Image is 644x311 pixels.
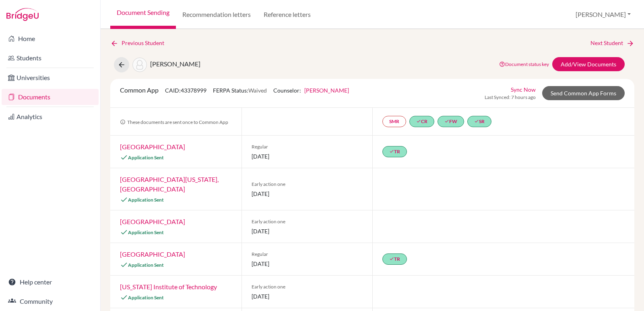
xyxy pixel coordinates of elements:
span: Regular [252,251,363,258]
a: doneTR [382,146,407,157]
a: Documents [2,89,99,105]
a: [GEOGRAPHIC_DATA][US_STATE], [GEOGRAPHIC_DATA] [120,175,219,193]
span: Application Sent [128,197,164,203]
i: done [416,119,421,124]
a: Students [2,50,99,66]
a: [PERSON_NAME] [304,87,349,94]
span: [PERSON_NAME] [150,60,200,68]
a: doneTR [382,253,407,265]
span: These documents are sent once to Common App [120,119,228,125]
a: [GEOGRAPHIC_DATA] [120,250,185,258]
span: Early action one [252,218,363,225]
span: [DATE] [252,189,363,198]
a: Add/View Documents [552,57,625,71]
a: doneCR [409,116,434,127]
a: [US_STATE] Institute of Technology [120,283,217,290]
span: Counselor: [273,87,349,94]
i: done [444,119,449,124]
span: Application Sent [128,154,164,161]
span: [DATE] [252,292,363,301]
i: done [389,256,394,261]
a: Previous Student [110,39,171,47]
i: done [389,149,394,154]
a: Universities [2,70,99,86]
a: SMR [382,116,406,127]
a: Next Student [590,39,634,47]
a: Analytics [2,109,99,125]
span: Early action one [252,181,363,188]
span: Last Synced: 7 hours ago [485,94,536,101]
a: Help center [2,274,99,290]
span: Application Sent [128,229,164,235]
i: done [474,119,479,124]
a: [GEOGRAPHIC_DATA] [120,143,185,150]
a: Document status key [499,61,549,67]
img: Bridge-U [6,8,39,21]
a: Community [2,293,99,309]
span: [DATE] [252,260,363,268]
span: Application Sent [128,295,164,301]
span: Common App [120,86,159,94]
a: [GEOGRAPHIC_DATA] [120,218,185,225]
span: Waived [248,87,267,94]
a: doneSR [467,116,491,127]
span: [DATE] [252,152,363,161]
span: Regular [252,143,363,150]
a: doneFW [438,116,464,127]
span: FERPA Status: [213,87,267,94]
a: Send Common App Forms [542,86,625,100]
span: CAID: 43378999 [165,87,206,94]
span: Early action one [252,283,363,290]
span: [DATE] [252,227,363,235]
button: [PERSON_NAME] [572,7,634,22]
a: Home [2,31,99,47]
a: Sync Now [511,85,536,94]
span: Application Sent [128,262,164,268]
